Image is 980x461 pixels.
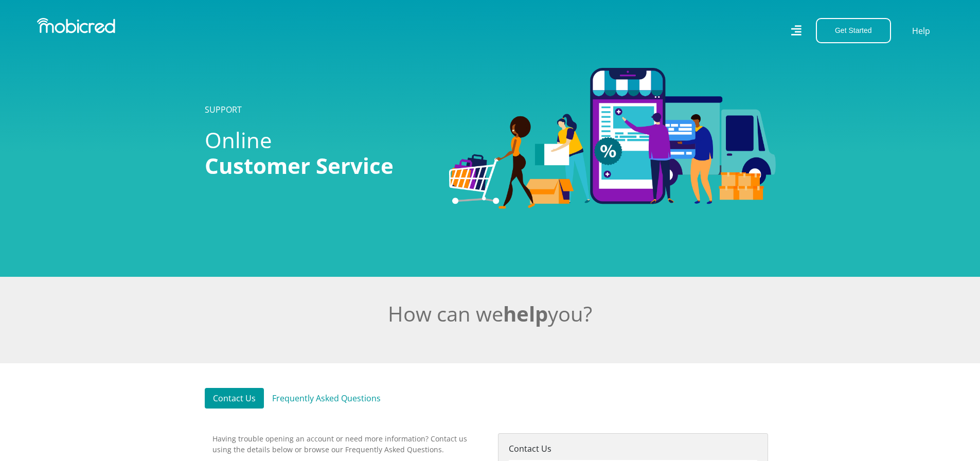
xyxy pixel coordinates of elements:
[816,18,891,43] button: Get Started
[212,433,483,455] p: Having trouble opening an account or need more information? Contact us using the details below or...
[509,444,757,454] h5: Contact Us
[205,127,434,179] h1: Online
[205,104,242,115] a: SUPPORT
[205,388,264,409] a: Contact Us
[264,388,389,409] a: Frequently Asked Questions
[37,18,115,33] img: Mobicred
[912,24,931,38] a: Help
[205,151,394,180] span: Customer Service
[449,68,776,209] img: Categories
